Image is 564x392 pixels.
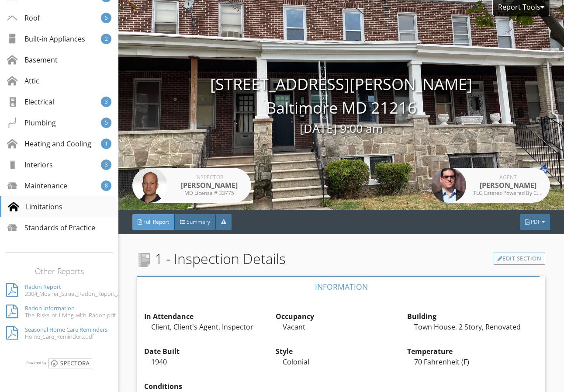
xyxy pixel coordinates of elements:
div: Agent [473,175,543,180]
span: Fahrenheit (F) [424,357,469,367]
div: Interiors [7,160,53,170]
a: Radon Information The_Risks_of_Living_with_Radon.pdf [6,301,113,323]
div: 3 [101,160,111,170]
div: Colonial [276,357,407,367]
div: Client, Client's Agent, Inspector [144,322,276,332]
img: data [431,168,466,203]
span: Summary [187,218,210,225]
div: [PERSON_NAME] [473,180,543,191]
div: 8 [101,180,111,191]
div: Electrical [7,97,54,107]
a: Seasonal Home Care Reminders Home_Care_Reminders.pdf [6,323,113,344]
div: [STREET_ADDRESS][PERSON_NAME] Baltimore MD 21216 [118,73,564,138]
span: Full Report [143,218,169,225]
div: Home_Care_Reminders.pdf [25,333,107,340]
div: The_Risks_of_Living_with_Radon.pdf [25,312,116,319]
span: 1 - Inspection Details [137,248,286,269]
div: Vacant [276,322,407,332]
div: 5 [101,13,111,23]
div: 1940 [144,357,276,367]
strong: In Attendance [144,312,194,321]
img: powered_by_spectora_2.png [25,358,93,368]
img: john_fits_in_frame_.jpg [132,168,167,203]
div: Town House, 2 Story, Renovated [407,322,539,332]
div: 70 [407,357,539,367]
a: Radon Report 2304_Mosher_Street_Radon_Report_22.pdf [6,280,113,301]
div: Seasonal Home Care Reminders [25,326,107,333]
a: Edit Section [494,253,546,265]
div: Radon Report [25,283,133,290]
div: 3 [101,97,111,107]
div: Basement [7,55,58,65]
strong: Temperature [407,347,453,356]
div: [DATE] 9:00 am [118,120,564,138]
div: Built-in Appliances [7,34,85,44]
div: Attic [7,76,39,86]
div: 1 [101,139,111,149]
div: Roof [7,13,40,23]
div: Radon Information [25,305,116,312]
span: PDF [531,218,540,225]
strong: Date Built [144,347,180,356]
a: Information [137,276,546,297]
div: Maintenance [7,180,67,191]
div: 2304_Mosher_Street_Radon_Report_22.pdf [25,290,133,297]
strong: Conditions [144,382,182,391]
div: Limitations [8,201,62,212]
div: [PERSON_NAME] [174,180,244,191]
div: Inspector [174,175,244,180]
div: TLG Estates Powered By CENTURY 21 Redwood Realty [473,191,543,196]
div: Standards of Practice [7,222,95,233]
div: 5 [101,118,111,128]
div: MD License # 33775 [174,191,244,196]
strong: Style [276,347,293,356]
div: Heating and Cooling [7,139,91,149]
strong: Building [407,312,436,321]
strong: Occupancy [276,312,314,321]
div: Plumbing [7,118,56,128]
div: 2 [101,34,111,44]
a: Inspector [PERSON_NAME] MD License # 33775 [132,168,251,203]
